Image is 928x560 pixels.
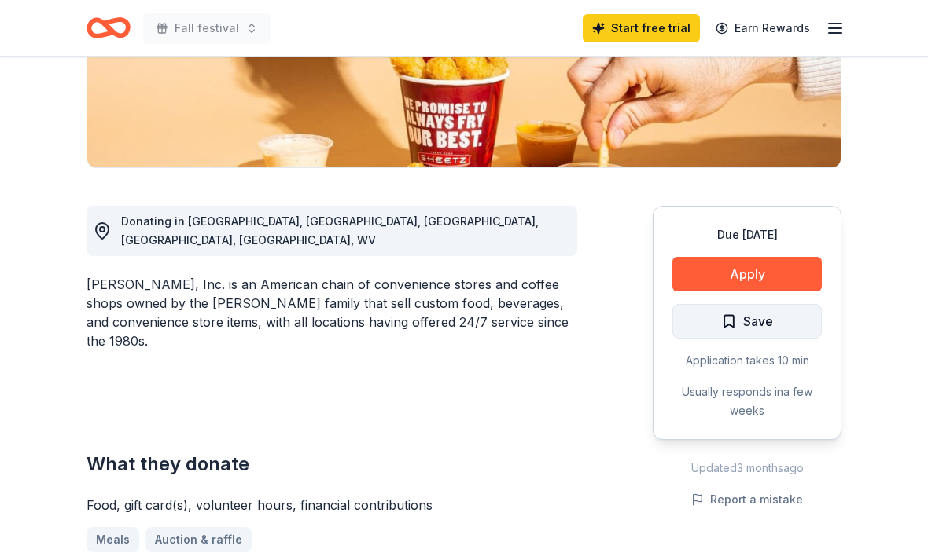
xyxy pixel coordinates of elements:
[87,452,577,477] h2: What they donate
[672,257,822,291] button: Apply
[87,275,577,350] div: [PERSON_NAME], Inc. is an American chain of convenience stores and coffee shops owned by the [PER...
[672,225,822,244] div: Due [DATE]
[143,13,271,44] button: Fall festival
[743,311,773,331] span: Save
[87,496,577,514] div: Food, gift card(s), volunteer hours, financial contributions
[583,14,700,42] a: Start free trial
[691,490,803,509] button: Report a mistake
[672,304,822,339] button: Save
[87,9,131,46] a: Home
[175,19,239,38] span: Fall festival
[145,527,252,552] a: Auction & raffle
[653,459,841,478] div: Updated 3 months ago
[121,214,539,247] span: Donating in [GEOGRAPHIC_DATA], [GEOGRAPHIC_DATA], [GEOGRAPHIC_DATA], [GEOGRAPHIC_DATA], [GEOGRAPH...
[706,14,819,42] a: Earn Rewards
[87,527,139,552] a: Meals
[672,382,822,420] div: Usually responds in a few weeks
[672,351,822,370] div: Application takes 10 min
